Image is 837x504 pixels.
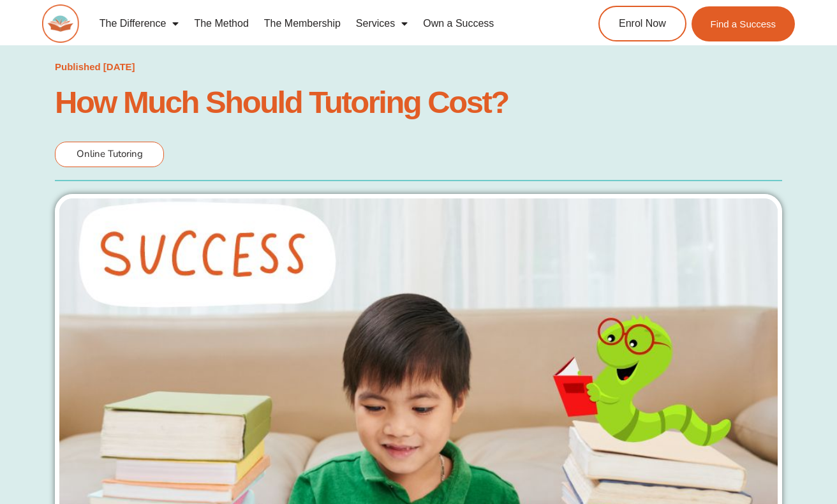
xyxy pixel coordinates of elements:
[348,9,415,38] a: Services
[415,9,501,38] a: Own a Success
[598,6,686,41] a: Enrol Now
[103,61,135,72] time: [DATE]
[619,19,666,29] span: Enrol Now
[92,9,556,38] nav: Menu
[256,9,348,38] a: The Membership
[55,88,782,116] h1: How Much Should Tutoring Cost?
[692,6,796,41] a: Find a Success
[618,360,837,504] iframe: Chat Widget
[55,61,101,72] span: Published
[711,19,776,29] span: Find a Success
[77,147,143,160] span: Online Tutoring
[92,9,187,38] a: The Difference
[55,58,135,76] a: Published [DATE]
[186,9,256,38] a: The Method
